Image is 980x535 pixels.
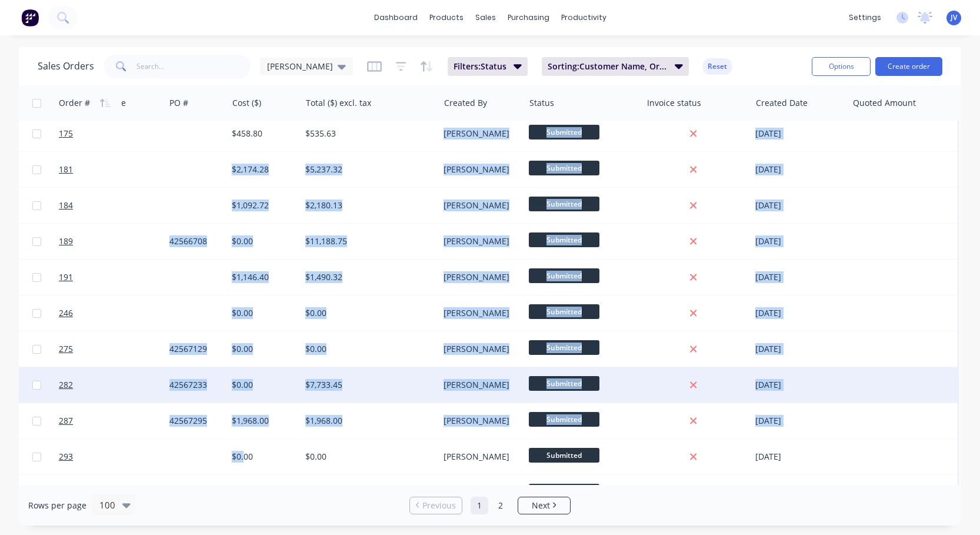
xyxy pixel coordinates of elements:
div: $2,174.28 [232,164,293,175]
div: $0.00 [232,379,293,391]
div: $0.00 [305,451,428,463]
a: dashboard [368,9,424,26]
div: $2,180.13 [305,200,428,211]
div: $0.00 [305,307,428,319]
span: Submitted [529,125,599,139]
div: 42566708 [169,235,220,247]
span: Next [532,500,550,511]
input: Search... [136,55,251,78]
a: Previous page [410,500,462,511]
div: 42567233 [169,379,220,391]
a: 282 [59,367,126,403]
span: 189 [59,235,73,247]
span: Submitted [529,161,599,175]
a: Page 1 is your current page [471,497,488,514]
div: $1,146.40 [232,271,293,283]
div: 42567129 [169,343,220,355]
a: 275 [59,331,126,367]
div: [DATE] [755,271,843,283]
span: Submitted [529,304,599,319]
span: [PERSON_NAME] [267,60,333,72]
a: 287 [59,403,126,438]
span: Submitted [529,376,599,391]
div: $0.00 [232,451,293,463]
span: Previous [422,500,456,511]
a: 189 [59,224,126,259]
div: [PERSON_NAME] [444,451,516,463]
span: Submitted [529,197,599,211]
div: Order # [59,97,90,109]
div: [PERSON_NAME] [444,164,516,175]
div: products [424,9,469,26]
ul: Pagination [405,497,575,514]
div: purchasing [502,9,555,26]
div: $1,490.32 [305,271,428,283]
div: [PERSON_NAME] [444,128,516,139]
div: PO # [169,97,188,109]
span: Sorting: Customer Name, Order # [548,61,668,72]
span: 184 [59,200,73,211]
div: [DATE] [755,379,843,391]
div: $0.00 [232,343,293,355]
div: Invoice status [647,97,701,109]
a: 246 [59,295,126,331]
div: $458.80 [232,128,293,139]
div: Quoted Amount [853,97,916,109]
a: 181 [59,152,126,187]
div: $7,733.45 [305,379,428,391]
a: Next page [518,500,570,511]
a: 293 [59,439,126,474]
span: 282 [59,379,73,391]
div: productivity [555,9,612,26]
a: Page 2 [492,497,509,514]
span: 287 [59,415,73,427]
a: 175 [59,116,126,151]
div: [PERSON_NAME] [444,200,516,211]
span: Submitted [529,484,599,499]
div: sales [469,9,502,26]
div: [PERSON_NAME] [444,343,516,355]
span: Submitted [529,340,599,355]
span: 181 [59,164,73,175]
div: Status [529,97,554,109]
a: 184 [59,188,126,223]
a: 191 [59,260,126,295]
div: [DATE] [755,164,843,175]
div: [DATE] [755,128,843,139]
div: [DATE] [755,343,843,355]
div: $11,188.75 [305,235,428,247]
span: 275 [59,343,73,355]
img: Factory [21,9,39,26]
span: 246 [59,307,73,319]
span: 175 [59,128,73,139]
button: Reset [703,58,732,75]
div: Total ($) excl. tax [306,97,371,109]
div: [PERSON_NAME] [444,415,516,427]
div: 42567295 [169,415,220,427]
span: Filters: Status [454,61,506,72]
div: $0.00 [232,235,293,247]
span: 191 [59,271,73,283]
div: [DATE] [755,451,843,463]
div: Created Date [756,97,808,109]
div: [PERSON_NAME] [444,379,516,391]
div: $0.00 [305,343,428,355]
div: $1,968.00 [305,415,428,427]
span: Submitted [529,268,599,283]
div: [PERSON_NAME] [444,271,516,283]
button: Options [812,57,871,76]
div: $0.00 [232,307,293,319]
div: Cost ($) [232,97,261,109]
span: Submitted [529,412,599,427]
h1: Sales Orders [38,61,94,72]
div: [DATE] [755,307,843,319]
span: JV [951,12,957,23]
div: $5,237.32 [305,164,428,175]
button: Create order [875,57,942,76]
button: Filters:Status [448,57,528,76]
span: Submitted [529,232,599,247]
div: [DATE] [755,200,843,211]
div: [PERSON_NAME] [444,235,516,247]
div: $1,968.00 [232,415,293,427]
span: 293 [59,451,73,463]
